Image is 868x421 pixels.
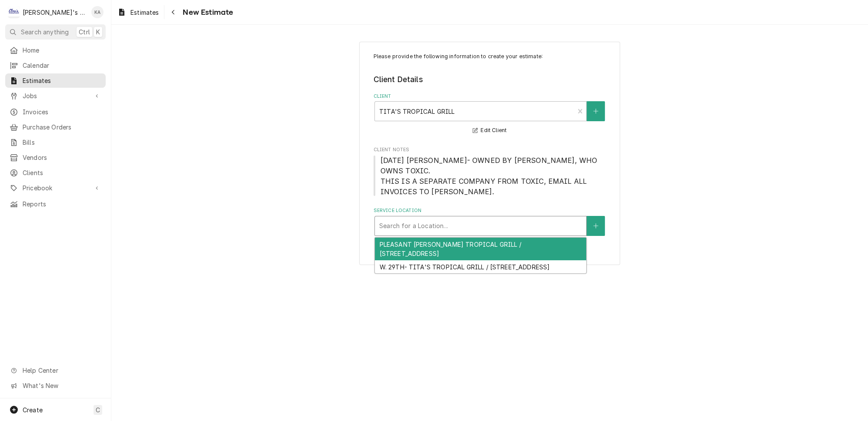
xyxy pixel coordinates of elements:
div: KA [91,6,103,18]
a: Bills [5,135,106,149]
div: Clay's Refrigeration's Avatar [8,6,20,18]
span: Help Center [23,366,100,375]
a: Vendors [5,150,106,165]
span: Pricebook [23,183,88,192]
span: Client Notes [374,155,606,197]
div: Estimate Create/Update [359,42,620,265]
label: Client [374,93,606,100]
a: Estimates [5,73,106,88]
button: Search anythingCtrlK [5,24,106,40]
button: Create New Location [587,216,605,236]
span: Client Notes [374,146,606,153]
legend: Client Details [374,74,606,85]
a: Reports [5,197,106,211]
span: Search anything [21,27,69,36]
a: Go to Help Center [5,363,106,378]
a: Go to Pricebook [5,181,106,195]
a: Go to What's New [5,378,106,393]
svg: Create New Client [593,108,598,114]
span: K [96,27,100,36]
span: Invoices [23,107,101,116]
button: Create New Client [587,101,605,121]
span: [DATE] [PERSON_NAME]- OWNED BY [PERSON_NAME], WHO OWNS TOXIC. THIS IS A SEPARATE COMPANY FROM TOX... [381,156,600,196]
a: Estimates [114,5,162,20]
span: Ctrl [79,27,90,36]
span: Bills [23,138,101,147]
a: Purchase Orders [5,120,106,134]
a: Clients [5,166,106,180]
div: Estimate Create/Update Form [374,53,606,236]
span: Clients [23,168,101,177]
button: Navigate back [166,5,180,19]
span: Create [23,406,43,414]
span: What's New [23,381,100,390]
div: [PERSON_NAME]'s Refrigeration [23,8,87,17]
a: Invoices [5,105,106,119]
span: Estimates [23,76,101,85]
p: Please provide the following information to create your estimate: [374,53,606,60]
div: PLEASANT [PERSON_NAME] TROPICAL GRILL / [STREET_ADDRESS] [375,238,586,260]
div: Client [374,93,606,136]
span: Home [23,46,101,55]
a: Go to Jobs [5,89,106,103]
span: Calendar [23,61,101,70]
div: Service Location [374,207,606,235]
a: Home [5,43,106,57]
svg: Create New Location [593,223,598,229]
span: Reports [23,199,101,209]
div: W. 29TH- TITA'S TROPICAL GRILL / [STREET_ADDRESS] [375,260,586,274]
a: Calendar [5,58,106,73]
span: Vendors [23,153,101,162]
span: C [96,405,100,414]
span: Purchase Orders [23,123,101,132]
div: Client Notes [374,146,606,196]
span: Estimates [130,8,159,17]
label: Service Location [374,207,606,214]
span: Jobs [23,91,88,100]
div: Korey Austin's Avatar [91,6,103,18]
div: C [8,6,20,18]
button: Edit Client [471,125,508,136]
span: New Estimate [180,7,233,18]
